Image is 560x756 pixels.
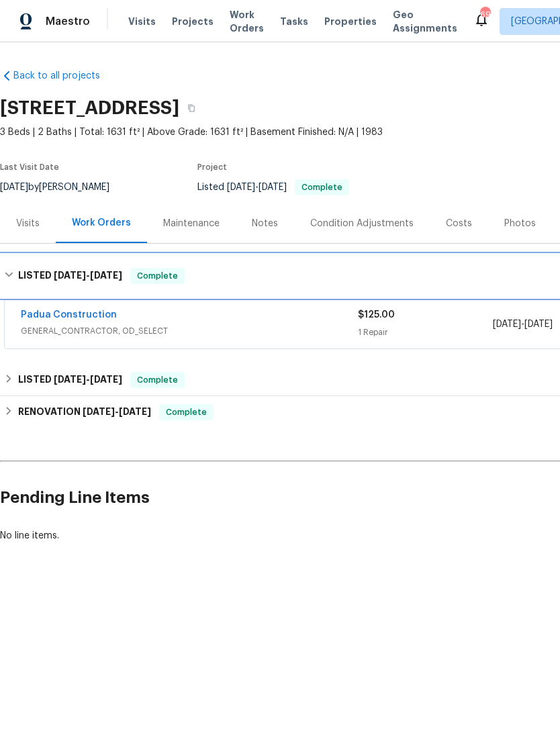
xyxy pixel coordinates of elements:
button: Copy Address [179,96,203,120]
span: [DATE] [227,183,255,192]
span: Complete [132,269,183,283]
span: Properties [324,15,377,28]
span: [DATE] [54,271,86,280]
span: Complete [132,373,183,387]
span: Listed [197,183,349,192]
h6: RENOVATION [18,404,151,420]
span: [DATE] [259,183,287,192]
span: Complete [296,183,348,191]
div: Visits [16,217,40,230]
span: Tasks [280,17,308,26]
h6: LISTED [18,372,122,388]
span: Maestro [46,15,90,28]
div: 1 Repair [358,326,493,339]
span: $125.00 [358,310,395,320]
span: - [54,375,122,384]
span: Project [197,163,227,171]
div: Maintenance [163,217,220,230]
div: Work Orders [72,216,131,230]
span: - [227,183,287,192]
span: Geo Assignments [393,8,457,35]
span: Projects [172,15,214,28]
span: [DATE] [83,407,115,416]
span: Work Orders [230,8,264,35]
span: [DATE] [54,375,86,384]
span: [DATE] [524,320,553,329]
div: Photos [504,217,536,230]
span: - [54,271,122,280]
div: Costs [446,217,472,230]
div: 69 [480,8,489,21]
span: [DATE] [493,320,521,329]
div: Notes [252,217,278,230]
span: Visits [128,15,156,28]
span: [DATE] [119,407,151,416]
span: Complete [160,406,212,419]
span: - [83,407,151,416]
span: [DATE] [90,375,122,384]
a: Padua Construction [21,310,117,320]
h6: LISTED [18,268,122,284]
span: [DATE] [90,271,122,280]
span: GENERAL_CONTRACTOR, OD_SELECT [21,324,358,338]
span: - [493,318,553,331]
div: Condition Adjustments [310,217,414,230]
